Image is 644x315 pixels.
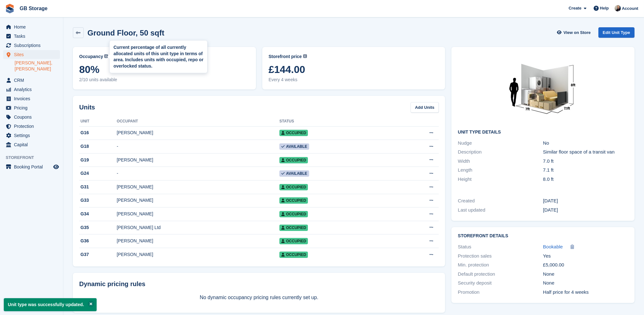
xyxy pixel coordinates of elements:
a: menu [3,122,60,131]
a: menu [3,103,60,112]
div: Protection sales [458,253,543,260]
span: CRM [14,76,52,85]
div: G37 [79,251,117,258]
div: £5,000.00 [543,261,628,269]
span: 80% [79,64,250,75]
span: £144.00 [269,64,439,75]
span: Tasks [14,32,52,41]
h2: Ground Floor, 50 sqft [87,29,164,37]
a: menu [3,23,60,31]
a: menu [3,113,60,121]
div: 8.0 ft [543,176,628,183]
img: icon-info-grey-7440780725fd019a000dd9b08b2336e03edf1995a4989e88bcd33f0948082b44.svg [104,54,108,58]
div: G31 [79,184,117,190]
a: menu [3,50,60,59]
span: 2/10 units available [79,76,250,83]
img: stora-icon-8386f47178a22dfd0bd8f6a31ec36ba5ce8667c1dd55bd0f319d3a0aa187defe.svg [5,4,15,13]
div: [PERSON_NAME] [117,157,279,163]
a: Bookable [543,243,563,251]
a: menu [3,41,60,50]
div: [PERSON_NAME] [117,129,279,136]
th: Unit [79,116,117,127]
span: Occupied [279,197,308,204]
a: menu [3,32,60,41]
div: G16 [79,129,117,136]
span: Occupied [279,225,308,231]
a: menu [3,140,60,149]
td: - [117,140,279,154]
a: Add Units [411,102,439,113]
span: Account [622,5,638,12]
div: Promotion [458,289,543,296]
span: Invoices [14,94,52,103]
div: Half price for 4 weeks [543,289,628,296]
a: [PERSON_NAME], [PERSON_NAME] [15,60,60,72]
div: [PERSON_NAME] [117,251,279,258]
div: [PERSON_NAME] [117,184,279,190]
th: Status [279,116,390,127]
span: Storefront price [269,53,302,60]
span: Capital [14,140,52,149]
div: Security deposit [458,279,543,287]
div: Width [458,158,543,165]
div: Description [458,148,543,156]
h2: Storefront Details [458,233,628,239]
span: Occupied [279,184,308,190]
div: [DATE] [543,207,628,214]
a: menu [3,85,60,94]
p: Unit type was successfully updated. [4,298,97,311]
span: Available [279,170,309,177]
div: No [543,140,628,147]
span: Occupied [279,157,308,163]
div: Current percentage of all currently allocated units of this unit type in terms of area. Includes ... [113,44,203,69]
span: Available [279,143,309,150]
a: menu [3,131,60,140]
div: Length [458,167,543,174]
div: Min. protection [458,261,543,269]
img: Karl Walker [615,5,621,11]
span: Occupied [279,238,308,244]
img: 50-sqft-unit.jpg [495,53,590,125]
span: Pricing [14,103,52,112]
span: Settings [14,131,52,140]
h2: Unit Type details [458,130,628,135]
div: Status [458,243,543,251]
td: - [117,167,279,180]
span: Occupied [279,130,308,136]
div: [PERSON_NAME] [117,211,279,217]
div: G35 [79,224,117,231]
div: Nudge [458,140,543,147]
a: menu [3,162,60,171]
div: Dynamic pricing rules [79,279,439,289]
p: No dynamic occupancy pricing rules currently set up. [79,294,439,301]
div: G33 [79,197,117,204]
div: Created [458,197,543,205]
div: Similar floor space of a transit van [543,148,628,156]
div: 7.0 ft [543,158,628,165]
div: [PERSON_NAME] Ltd [117,224,279,231]
div: None [543,279,628,287]
span: View on Store [564,30,591,36]
span: Occupancy [79,53,103,60]
div: Last updated [458,207,543,214]
div: G34 [79,211,117,217]
h2: Units [79,102,95,112]
div: G18 [79,143,117,150]
a: menu [3,94,60,103]
div: [PERSON_NAME] [117,197,279,204]
div: [DATE] [543,197,628,205]
span: Occupied [279,211,308,217]
span: Create [569,5,581,11]
a: GB Storage [17,3,50,14]
a: Edit Unit Type [598,27,634,38]
span: Occupied [279,252,308,258]
span: Every 4 weeks [269,76,439,83]
span: Booking Portal [14,162,52,171]
span: Protection [14,122,52,131]
div: Yes [543,253,628,260]
div: Default protection [458,271,543,278]
span: Storefront [6,154,63,161]
div: G36 [79,238,117,244]
img: icon-info-grey-7440780725fd019a000dd9b08b2336e03edf1995a4989e88bcd33f0948082b44.svg [303,54,307,58]
div: None [543,271,628,278]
